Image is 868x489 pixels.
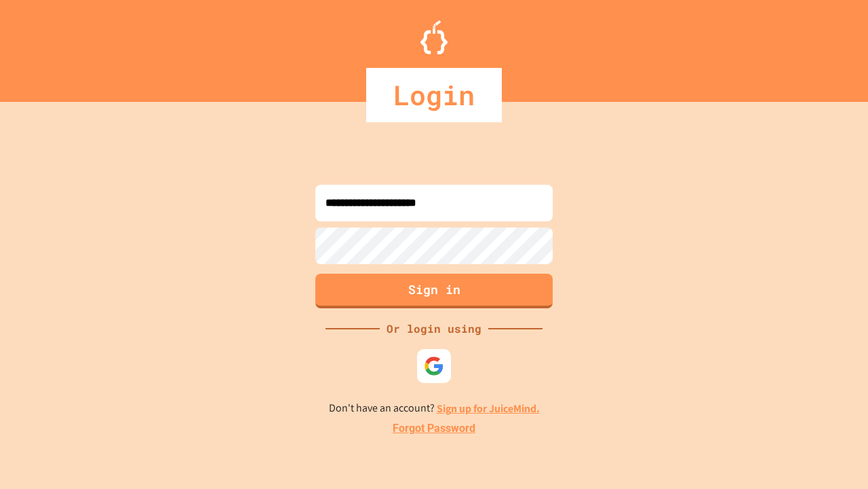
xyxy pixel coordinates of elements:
div: Or login using [380,321,488,337]
button: Sign in [315,274,553,308]
p: Don't have an account? [329,400,540,417]
a: Sign up for JuiceMind. [437,401,540,416]
img: google-icon.svg [424,356,444,376]
div: Login [366,68,502,122]
img: Logo.svg [420,20,448,54]
a: Forgot Password [393,420,475,437]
